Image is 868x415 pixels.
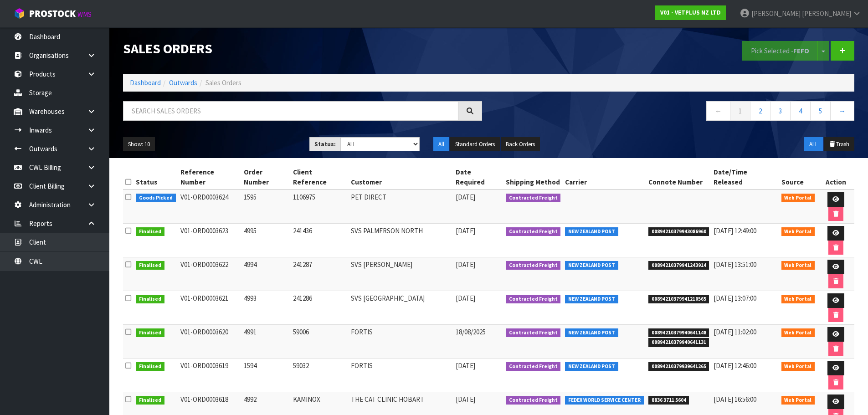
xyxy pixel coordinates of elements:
[565,328,618,338] span: NEW ZEALAND POST
[136,261,164,270] span: Finalised
[291,359,349,392] td: 59032
[178,359,242,392] td: V01-ORD0003619
[781,396,815,405] span: Web Portal
[714,395,756,404] span: [DATE] 16:56:00
[291,190,349,224] td: 1106975
[433,137,449,152] button: All
[241,291,290,325] td: 4993
[178,257,242,291] td: V01-ORD0003622
[781,295,815,304] span: Web Portal
[790,101,811,121] a: 4
[706,101,730,121] a: ←
[506,362,561,371] span: Contracted Freight
[291,257,349,291] td: 241287
[123,41,482,56] h1: Sales Orders
[506,227,561,236] span: Contracted Freight
[136,328,164,338] span: Finalised
[291,165,349,190] th: Client Reference
[130,78,161,87] a: Dashboard
[456,328,486,336] span: 18/08/2025
[824,137,854,152] button: Trash
[123,101,458,121] input: Search sales orders
[770,101,791,121] a: 3
[241,224,290,257] td: 4995
[169,78,197,87] a: Outwards
[496,101,855,123] nav: Page navigation
[241,359,290,392] td: 1594
[501,137,540,152] button: Back Orders
[29,8,76,20] span: ProStock
[781,261,815,270] span: Web Portal
[793,46,809,55] strong: FEFO
[810,101,831,121] a: 5
[453,165,503,190] th: Date Required
[134,165,178,190] th: Status
[506,328,561,338] span: Contracted Freight
[506,295,561,304] span: Contracted Freight
[711,165,779,190] th: Date/Time Released
[648,362,709,371] span: 00894210379939641265
[655,5,726,20] a: V01 - VETPLUS NZ LTD
[456,226,475,235] span: [DATE]
[648,227,709,236] span: 00894210379943086960
[178,291,242,325] td: V01-ORD0003621
[781,194,815,203] span: Web Portal
[456,361,475,370] span: [DATE]
[178,190,242,224] td: V01-ORD0003624
[456,260,475,269] span: [DATE]
[506,194,561,203] span: Contracted Freight
[742,41,818,61] button: Pick Selected -FEFO
[456,395,475,404] span: [DATE]
[136,362,164,371] span: Finalised
[503,165,563,190] th: Shipping Method
[349,190,453,224] td: PET DIRECT
[450,137,500,152] button: Standard Orders
[136,295,164,304] span: Finalised
[781,362,815,371] span: Web Portal
[291,291,349,325] td: 241286
[241,325,290,359] td: 4991
[781,227,815,236] span: Web Portal
[123,137,155,152] button: Show: 10
[714,328,756,336] span: [DATE] 11:02:00
[750,101,770,121] a: 2
[648,396,689,405] span: 8836 3711 5604
[714,226,756,235] span: [DATE] 12:49:00
[565,295,618,304] span: NEW ZEALAND POST
[565,227,618,236] span: NEW ZEALAND POST
[241,257,290,291] td: 4994
[830,101,854,121] a: →
[565,396,644,405] span: FEDEX WORLD SERVICE CENTER
[178,165,242,190] th: Reference Number
[241,190,290,224] td: 1595
[565,261,618,270] span: NEW ZEALAND POST
[14,8,25,19] img: cube-alt.png
[456,193,475,201] span: [DATE]
[660,9,721,16] strong: V01 - VETPLUS NZ LTD
[456,294,475,302] span: [DATE]
[205,78,241,87] span: Sales Orders
[646,165,712,190] th: Connote Number
[178,325,242,359] td: V01-ORD0003620
[817,165,854,190] th: Action
[565,362,618,371] span: NEW ZEALAND POST
[136,396,164,405] span: Finalised
[714,361,756,370] span: [DATE] 12:46:00
[506,261,561,270] span: Contracted Freight
[136,194,176,203] span: Goods Picked
[349,165,453,190] th: Customer
[648,261,709,270] span: 00894210379941243914
[77,10,92,19] small: WMS
[349,224,453,257] td: SVS PALMERSON NORTH
[563,165,646,190] th: Carrier
[714,260,756,269] span: [DATE] 13:51:00
[349,359,453,392] td: FORTIS
[781,328,815,338] span: Web Portal
[802,9,851,18] span: [PERSON_NAME]
[314,140,336,148] strong: Status:
[291,224,349,257] td: 241436
[349,291,453,325] td: SVS [GEOGRAPHIC_DATA]
[349,257,453,291] td: SVS [PERSON_NAME]
[178,224,242,257] td: V01-ORD0003623
[730,101,750,121] a: 1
